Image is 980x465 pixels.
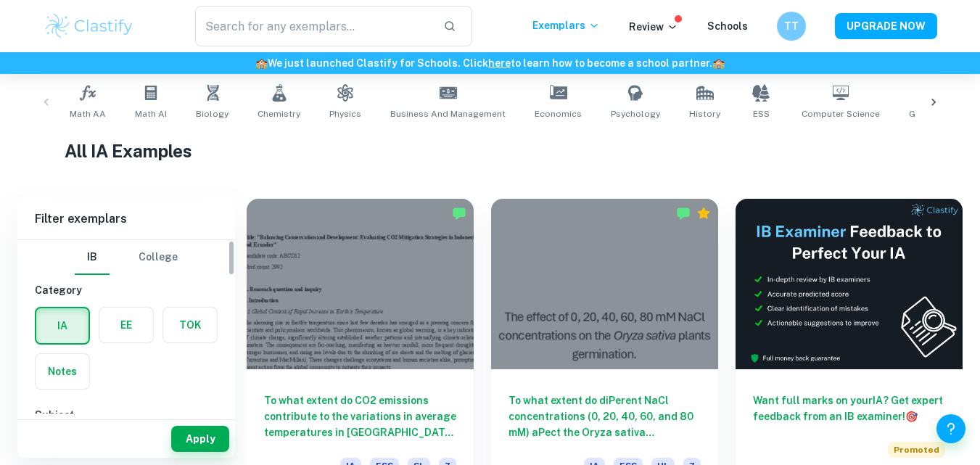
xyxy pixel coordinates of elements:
button: UPGRADE NOW [835,13,937,39]
span: Computer Science [802,107,880,120]
button: Apply [171,426,229,452]
span: History [689,107,720,120]
h6: TT [783,18,799,34]
span: Math AI [135,107,167,120]
div: Premium [696,206,711,221]
img: Marked [676,206,691,221]
h6: To what extent do CO2 emissions contribute to the variations in average temperatures in [GEOGRAPH... [264,392,456,440]
button: IA [36,308,88,343]
a: here [488,57,511,69]
span: Physics [329,107,361,120]
a: Schools [707,20,748,32]
h6: Category [35,282,218,298]
span: Biology [196,107,228,120]
button: IB [75,240,110,275]
span: Geography [909,107,956,120]
input: Search for any exemplars... [195,6,432,46]
h6: Filter exemplars [17,199,235,239]
p: Review [629,19,678,35]
span: ESS [753,107,770,120]
span: 🎯 [905,411,918,422]
span: Chemistry [258,107,300,120]
span: Psychology [611,107,660,120]
button: Notes [36,354,89,389]
button: EE [99,308,153,342]
button: College [139,240,178,275]
p: Exemplars [532,17,600,33]
h6: To what extent do diPerent NaCl concentrations (0, 20, 40, 60, and 80 mM) aPect the Oryza sativa ... [508,392,701,440]
h1: All IA Examples [65,138,915,164]
div: Filter type choice [75,240,178,275]
img: Thumbnail [736,199,963,369]
span: Math AA [70,107,106,120]
span: Promoted [888,442,945,458]
span: Business and Management [390,107,506,120]
span: 🏫 [712,57,725,69]
button: TOK [163,308,217,342]
span: 🏫 [255,57,268,69]
h6: We just launched Clastify for Schools. Click to learn how to become a school partner. [3,55,977,71]
h6: Want full marks on your IA ? Get expert feedback from an IB examiner! [753,392,945,424]
h6: Subject [35,407,218,423]
img: Marked [452,206,466,221]
button: Help and Feedback [936,414,965,443]
span: Economics [535,107,582,120]
img: Clastify logo [44,12,136,41]
button: TT [777,12,806,41]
